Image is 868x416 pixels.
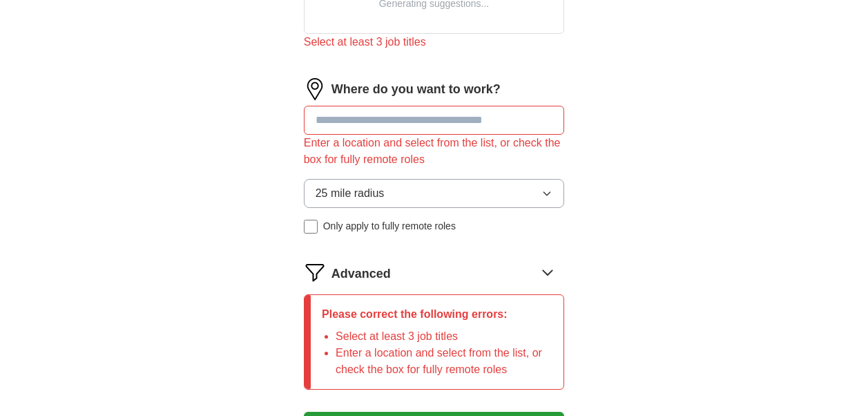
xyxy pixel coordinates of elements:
input: Only apply to fully remote roles [304,220,318,234]
div: Select at least 3 job titles [304,34,565,50]
img: location.png [304,78,326,100]
span: 25 mile radius [316,185,385,202]
p: Please correct the following errors: [322,306,552,323]
span: Only apply to fully remote roles [323,219,456,234]
li: Enter a location and select from the list, or check the box for fully remote roles [336,345,552,378]
label: Where do you want to work? [331,80,501,99]
img: filter [304,261,326,283]
li: Select at least 3 job titles [336,328,552,345]
button: 25 mile radius [304,179,565,208]
div: Enter a location and select from the list, or check the box for fully remote roles [304,135,565,168]
span: Advanced [331,265,391,283]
